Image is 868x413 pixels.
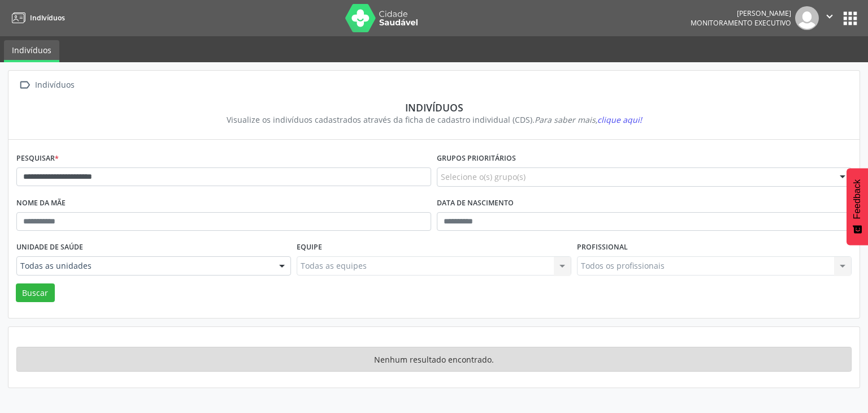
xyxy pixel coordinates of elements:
div: [PERSON_NAME] [691,8,791,18]
label: Data de nascimento [437,195,514,212]
span: clique aqui! [597,114,642,125]
a:  Indivíduos [16,77,76,93]
div: Nenhum resultado encontrado. [16,347,852,372]
img: img [795,6,819,30]
button: Feedback - Mostrar pesquisa [847,168,868,245]
button:  [819,6,840,30]
button: Buscar [16,283,55,303]
label: Grupos prioritários [437,150,516,167]
label: Pesquisar [16,150,59,167]
button: apps [840,8,860,28]
a: Indivíduos [4,40,59,62]
label: Profissional [577,239,628,256]
i: Para saber mais, [535,114,642,125]
div: Indivíduos [33,77,76,93]
span: Monitoramento Executivo [691,18,791,28]
div: Visualize os indivíduos cadastrados através da ficha de cadastro individual (CDS). [24,114,844,126]
span: Feedback [852,179,862,219]
i:  [823,10,836,23]
label: Equipe [297,239,322,256]
i:  [16,77,33,93]
span: Selecione o(s) grupo(s) [441,171,526,183]
a: Indivíduos [8,8,65,27]
span: Todas as unidades [20,260,268,272]
span: Indivíduos [30,13,65,23]
div: Indivíduos [24,101,844,114]
label: Unidade de saúde [16,239,83,256]
label: Nome da mãe [16,195,66,212]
